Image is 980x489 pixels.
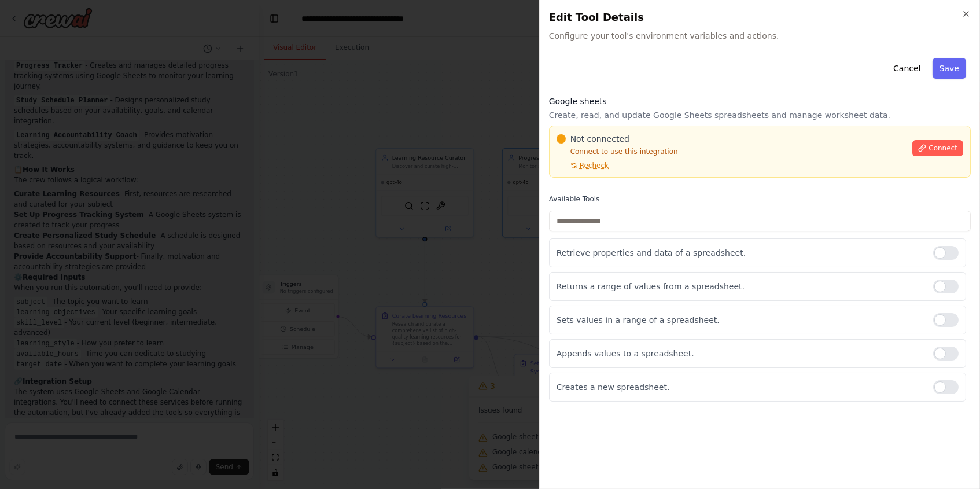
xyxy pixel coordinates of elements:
p: Sets values in a range of a spreadsheet. [557,314,924,326]
button: Save [933,58,966,79]
p: Appends values to a spreadsheet. [557,348,924,359]
button: Recheck [557,161,609,170]
button: Cancel [886,58,927,79]
span: Configure your tool's environment variables and actions. [549,30,971,42]
p: Creates a new spreadsheet. [557,381,924,393]
span: Recheck [580,161,609,170]
span: Connect [929,144,957,153]
h3: Google sheets [549,95,971,107]
label: Available Tools [549,194,971,204]
p: Connect to use this integration [557,147,906,156]
h2: Edit Tool Details [549,9,971,25]
p: Create, read, and update Google Sheets spreadsheets and manage worksheet data. [549,109,971,121]
button: Connect [912,140,963,156]
p: Retrieve properties and data of a spreadsheet. [557,247,924,259]
span: Not connected [570,133,629,145]
p: Returns a range of values from a spreadsheet. [557,281,924,292]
